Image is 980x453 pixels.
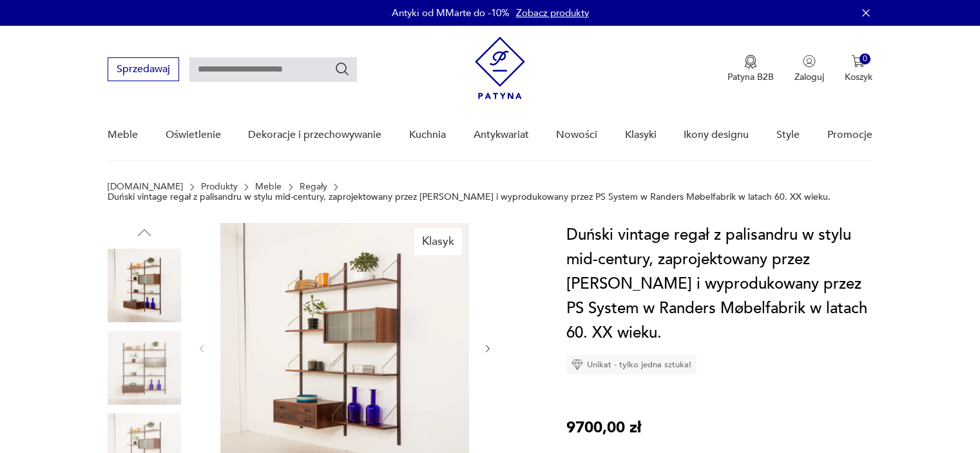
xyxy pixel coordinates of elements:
[625,110,657,160] a: Klasyki
[108,192,831,202] p: Duński vintage regał z palisandru w stylu mid-century, zaprojektowany przez [PERSON_NAME] i wypro...
[852,55,865,68] img: Ikona koszyka
[166,110,221,160] a: Oświetlenie
[744,55,757,69] img: Ikona medalu
[108,110,138,160] a: Meble
[201,182,238,192] a: Produkty
[474,110,529,160] a: Antykwariat
[845,55,872,83] button: 0Koszyk
[845,71,872,83] p: Koszyk
[727,71,774,83] p: Patyna B2B
[684,110,749,160] a: Ikony designu
[108,331,181,405] img: Zdjęcie produktu Duński vintage regał z palisandru w stylu mid-century, zaprojektowany przez Preb...
[572,359,583,371] img: Ikona diamentu
[566,223,872,345] h1: Duński vintage regał z palisandru w stylu mid-century, zaprojektowany przez [PERSON_NAME] i wypro...
[409,110,446,160] a: Kuchnia
[556,110,597,160] a: Nowości
[248,110,381,160] a: Dekoracje i przechowywanie
[776,110,800,160] a: Style
[566,416,641,440] p: 9700,00 zł
[108,249,181,322] img: Zdjęcie produktu Duński vintage regał z palisandru w stylu mid-century, zaprojektowany przez Preb...
[392,6,510,19] p: Antyki od MMarte do -10%
[827,110,872,160] a: Promocje
[108,66,179,75] a: Sprzedawaj
[334,61,350,77] button: Szukaj
[475,37,525,99] img: Patyna - sklep z meblami i dekoracjami vintage
[803,55,816,68] img: Ikonka użytkownika
[414,228,462,255] div: Klasyk
[794,55,824,83] button: Zaloguj
[860,53,870,64] div: 0
[566,355,697,374] div: Unikat - tylko jedna sztuka!
[300,182,327,192] a: Regały
[108,57,179,81] button: Sprzedawaj
[727,55,774,83] a: Ikona medaluPatyna B2B
[794,71,824,83] p: Zaloguj
[108,182,183,192] a: [DOMAIN_NAME]
[255,182,282,192] a: Meble
[727,55,774,83] button: Patyna B2B
[516,6,589,19] a: Zobacz produkty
